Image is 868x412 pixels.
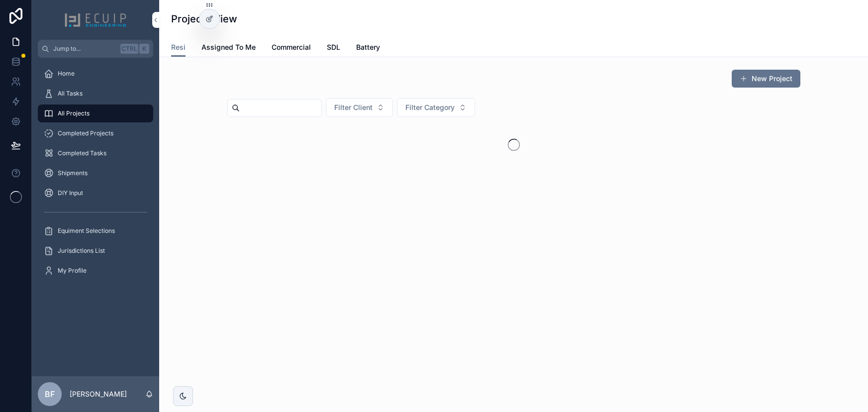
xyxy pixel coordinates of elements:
button: Select Button [326,98,393,117]
a: Assigned To Me [201,38,256,58]
span: All Projects [58,109,90,117]
button: Select Button [397,98,475,117]
a: My Profile [38,262,153,280]
span: Commercial [272,42,311,52]
span: Filter Category [405,103,455,112]
a: Equiment Selections [38,222,153,240]
a: Commercial [272,38,311,58]
a: Battery [356,38,380,58]
a: Resi [171,38,186,57]
a: DIY Input [38,184,153,202]
button: New Project [732,70,800,88]
a: SDL [327,38,340,58]
button: Jump to...CtrlK [38,40,153,58]
span: Shipments [58,169,88,177]
span: All Tasks [58,90,83,98]
a: Home [38,65,153,83]
span: BF [45,388,55,400]
a: Completed Projects [38,124,153,142]
a: Jurisdictions List [38,242,153,260]
span: K [140,45,148,53]
h1: Projects View [171,12,237,26]
span: Resi [171,42,186,52]
span: Ctrl [120,44,138,54]
span: Completed Projects [58,129,113,137]
span: My Profile [58,267,87,275]
span: Filter Client [334,103,373,112]
a: Shipments [38,164,153,182]
div: scrollable content [32,58,159,293]
span: DIY Input [58,189,83,197]
a: Completed Tasks [38,144,153,162]
span: Equiment Selections [58,227,115,235]
p: [PERSON_NAME] [70,389,127,399]
a: All Projects [38,104,153,122]
span: Assigned To Me [201,42,256,52]
a: All Tasks [38,85,153,103]
span: Completed Tasks [58,149,106,157]
span: SDL [327,42,340,52]
span: Jurisdictions List [58,247,105,255]
span: Home [58,70,75,78]
span: Battery [356,42,380,52]
span: Jump to... [53,45,116,53]
img: App logo [64,12,127,28]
